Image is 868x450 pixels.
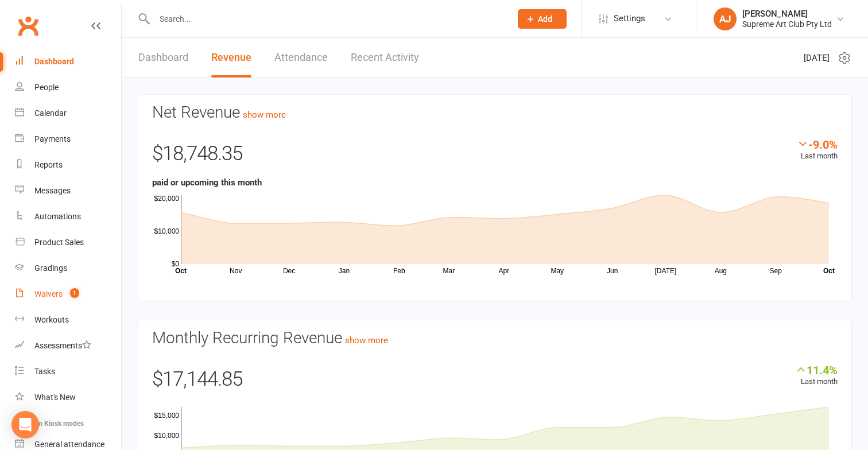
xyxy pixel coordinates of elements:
div: Automations [34,212,81,221]
div: $17,144.85 [152,363,838,401]
div: Messages [34,186,71,195]
a: Attendance [274,38,328,77]
a: Tasks [15,359,121,385]
h3: Monthly Recurring Revenue [152,329,838,347]
span: 1 [70,288,79,298]
div: Reports [34,160,63,169]
div: Calendar [34,108,67,118]
a: People [15,75,121,100]
strong: paid or upcoming this month [152,177,262,188]
a: Gradings [15,255,121,281]
a: Waivers 1 [15,281,121,307]
div: -9.0% [797,138,838,150]
div: AJ [714,7,737,30]
div: General attendance [34,440,104,449]
div: Payments [34,134,71,143]
div: Tasks [34,367,55,376]
div: Supreme Art Club Pty Ltd [742,19,832,29]
div: Assessments [34,341,91,350]
span: Add [538,14,552,24]
div: Workouts [34,315,69,324]
span: Settings [614,6,645,32]
button: Add [518,9,567,29]
div: 11.4% [795,363,838,376]
a: Dashboard [138,38,188,77]
div: Gradings [34,263,67,273]
div: $18,748.35 [152,138,838,176]
div: Product Sales [34,238,84,247]
a: show more [345,335,388,346]
a: What's New [15,385,121,410]
a: show more [243,110,286,120]
div: Dashboard [34,57,74,66]
a: Revenue [211,38,251,77]
a: Calendar [15,100,121,126]
a: Recent Activity [351,38,419,77]
a: Product Sales [15,230,121,255]
a: Workouts [15,307,121,333]
span: [DATE] [804,51,830,65]
h3: Net Revenue [152,104,838,122]
div: People [34,83,59,92]
div: Last month [797,138,838,162]
a: Dashboard [15,49,121,75]
a: Messages [15,178,121,204]
a: Reports [15,152,121,178]
div: Open Intercom Messenger [11,411,39,439]
div: Waivers [34,289,63,298]
div: What's New [34,393,76,402]
div: Last month [795,363,838,388]
input: Search... [151,11,503,27]
a: Automations [15,204,121,230]
a: Assessments [15,333,121,359]
div: [PERSON_NAME] [742,9,832,19]
a: Clubworx [14,11,42,40]
a: Payments [15,126,121,152]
